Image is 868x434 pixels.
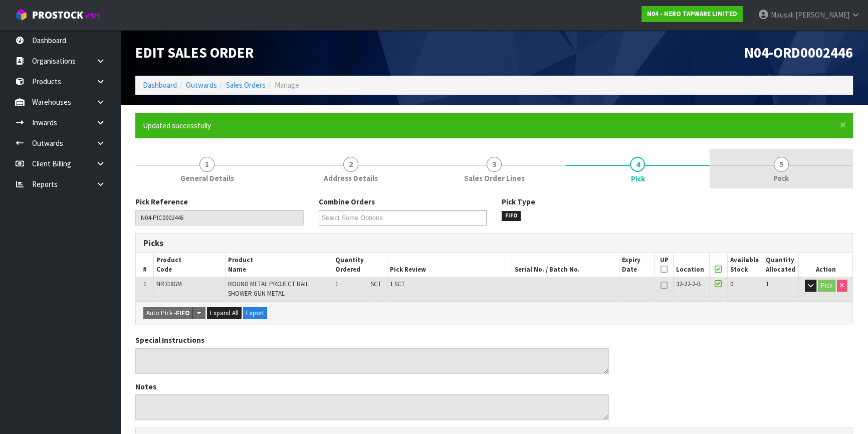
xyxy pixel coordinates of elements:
[228,280,309,297] span: ROUND METAL PROJECT RAIL SHOWER GUN METAL
[319,196,375,207] label: Combine Orders
[156,280,182,288] span: NR318GM
[135,381,156,392] label: Notes
[275,80,299,90] span: Manage
[818,280,835,292] button: Pick
[225,253,332,277] th: Product Name
[143,80,177,90] a: Dashboard
[143,239,487,248] h3: Picks
[226,80,266,90] a: Sales Orders
[744,44,853,62] span: N04-ORD0002446
[795,10,849,20] span: [PERSON_NAME]
[335,280,338,288] span: 1
[630,157,645,172] span: 4
[773,173,789,183] span: Pack
[343,157,358,172] span: 2
[143,121,211,130] span: Updated successfully
[512,253,619,277] th: Serial No. / Batch No.
[136,253,154,277] th: #
[840,118,846,132] span: ×
[799,253,852,277] th: Action
[154,253,226,277] th: Product Code
[727,253,763,277] th: Available Stock
[647,10,737,18] strong: N04 - NERO TAPWARE LIMITED
[763,253,798,277] th: Quantity Allocated
[619,253,655,277] th: Expiry Date
[502,196,535,207] label: Pick Type
[676,280,701,288] span: 32-22-2-B
[180,173,234,183] span: General Details
[143,307,193,319] button: Auto Pick -FIFO
[32,9,83,22] span: ProStock
[766,280,769,288] span: 1
[186,80,217,90] a: Outwards
[85,11,101,21] small: WMS
[641,6,743,22] a: N04 - NERO TAPWARE LIMITED
[135,335,204,345] label: Special Instructions
[135,196,188,207] label: Pick Reference
[771,10,794,20] span: Mausali
[464,173,525,183] span: Sales Order Lines
[243,307,267,319] button: Export
[176,309,190,317] strong: FIFO
[487,157,502,172] span: 3
[630,173,644,184] span: Pick
[730,280,733,288] span: 0
[199,157,214,172] span: 1
[655,253,674,277] th: UP
[674,253,709,277] th: Location
[207,307,242,319] button: Expand All
[15,9,28,21] img: cube-alt.png
[390,280,405,288] span: 1 SCT
[135,44,254,62] span: Edit Sales Order
[324,173,378,183] span: Address Details
[371,280,381,288] span: SCT
[210,309,239,317] span: Expand All
[332,253,387,277] th: Quantity Ordered
[387,253,512,277] th: Pick Review
[502,211,521,221] span: FIFO
[774,157,789,172] span: 5
[143,280,146,288] span: 1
